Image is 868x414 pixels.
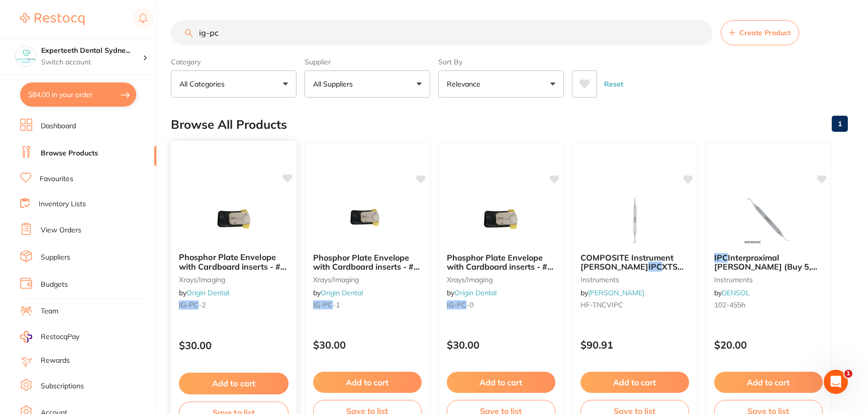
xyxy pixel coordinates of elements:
[199,300,206,309] span: -2
[581,372,689,393] button: Add to cart
[714,253,817,281] span: Interproximal [PERSON_NAME] (Buy 5, get 1 free)
[16,46,36,66] img: Experteeth Dental Sydney CBD
[739,29,791,37] span: Create Product
[714,372,823,393] button: Add to cart
[447,288,497,297] span: by
[313,339,422,351] p: $30.00
[179,373,288,394] button: Add to cart
[179,253,288,271] b: Phosphor Plate Envelope with Cardboard inserts - #2 (100pcs/box)
[41,381,84,391] a: Subscriptions
[335,195,400,245] img: Phosphor Plate Envelope with Cardboard inserts - #1 (100pcs/box)
[179,275,288,283] small: xrays/imaging
[438,57,564,66] label: Sort By
[581,253,673,272] span: COMPOSITE Instrument [PERSON_NAME]
[321,288,363,297] a: Origin Dental
[20,13,84,25] img: Restocq Logo
[201,194,266,244] img: Phosphor Plate Envelope with Cardboard inserts - #2 (100pcs/box)
[41,46,143,56] h4: Experteeth Dental Sydney CBD
[20,331,32,343] img: RestocqPay
[581,288,644,297] span: by
[313,253,420,281] span: Phosphor Plate Envelope with Cardboard inserts - #1 (100pcs/box)
[313,253,422,272] b: Phosphor Plate Envelope with Cardboard inserts - #1 (100pcs/box)
[41,356,70,366] a: Rewards
[447,253,553,281] span: Phosphor Plate Envelope with Cardboard inserts - #0 (100pcs/box)
[305,57,430,66] label: Supplier
[581,253,689,272] b: COMPOSITE Instrument Carver IPC XTS Smooth Satin Steel Hdl
[171,70,297,98] button: All Categories
[313,372,422,393] button: Add to cart
[454,288,497,297] a: Origin Dental
[581,262,684,281] span: XTS Smooth Satin Steel Hdl
[41,225,81,235] a: View Orders
[39,199,86,209] a: Inventory Lists
[736,195,801,245] img: IPC Interproximal Carver (Buy 5, get 1 free)
[466,300,473,309] span: -0
[186,288,229,297] a: Origin Dental
[41,148,98,158] a: Browse Products
[722,288,750,297] a: DENSOL
[581,276,689,284] small: instruments
[602,195,667,245] img: COMPOSITE Instrument Carver IPC XTS Smooth Satin Steel Hdl
[41,253,70,263] a: Suppliers
[20,82,136,107] button: $84.00 in your order
[313,300,333,309] em: IG-PC
[714,276,823,284] small: instruments
[41,332,79,342] span: RestocqPay
[447,79,485,89] p: Relevance
[20,8,84,31] a: Restocq Logo
[714,253,823,272] b: IPC Interproximal Carver (Buy 5, get 1 free)
[179,340,288,351] p: $30.00
[41,121,76,131] a: Dashboard
[648,262,662,272] em: IPC
[313,276,422,284] small: xrays/imaging
[447,253,555,272] b: Phosphor Plate Envelope with Cardboard inserts - #0 (100pcs/box)
[313,79,357,89] p: All Suppliers
[714,288,750,297] span: by
[581,339,689,351] p: $90.91
[41,280,68,290] a: Budgets
[40,174,73,184] a: Favourites
[313,288,363,297] span: by
[844,370,852,378] span: 1
[714,339,823,351] p: $20.00
[171,20,713,45] input: Search Products
[171,118,287,132] h2: Browse All Products
[41,57,143,67] p: Switch account
[588,288,644,297] a: [PERSON_NAME]
[305,70,430,98] button: All Suppliers
[721,20,799,45] button: Create Product
[468,195,534,245] img: Phosphor Plate Envelope with Cardboard inserts - #0 (100pcs/box)
[438,70,564,98] button: Relevance
[179,288,229,297] span: by
[447,339,555,351] p: $30.00
[714,253,728,263] em: IPC
[447,276,555,284] small: xrays/imaging
[20,331,79,343] a: RestocqPay
[179,252,286,281] span: Phosphor Plate Envelope with Cardboard inserts - #2 (100pcs/box)
[447,372,555,393] button: Add to cart
[832,114,848,134] a: 1
[824,370,848,394] iframe: Intercom live chat
[601,70,626,98] button: Reset
[171,57,297,66] label: Category
[447,300,466,309] em: IG-PC
[179,79,229,89] p: All Categories
[581,300,623,309] span: HF-TNCVIPC
[41,306,58,316] a: Team
[179,300,199,309] em: IG-PC
[333,300,340,309] span: -1
[714,300,745,309] span: 102-455h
